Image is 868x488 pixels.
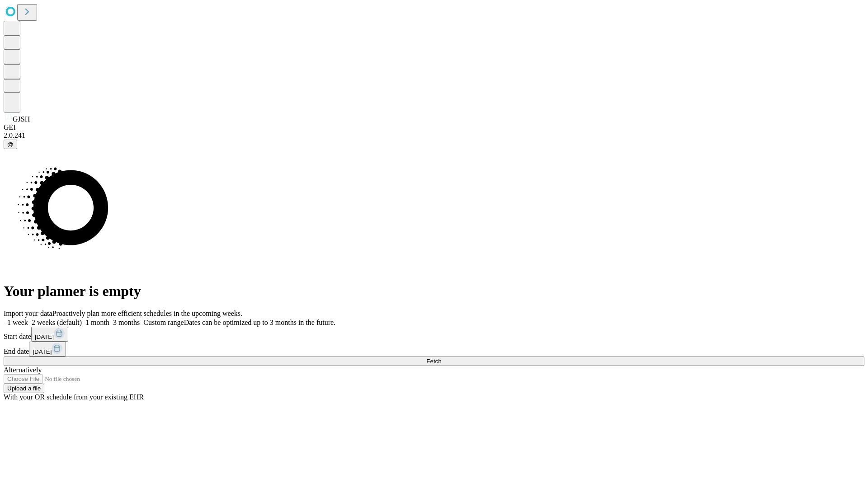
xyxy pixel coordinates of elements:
span: GJSH [13,115,30,123]
div: GEI [4,123,864,131]
span: @ [7,141,14,148]
span: [DATE] [35,333,54,340]
span: 3 months [113,319,140,326]
span: Custom range [143,319,184,326]
button: [DATE] [31,327,68,342]
span: 2 weeks (default) [32,319,82,326]
div: 2.0.241 [4,131,864,140]
h1: Your planner is empty [4,283,864,300]
button: Fetch [4,357,864,366]
button: Upload a file [4,384,44,393]
span: Dates can be optimized up to 3 months in the future. [184,319,335,326]
span: Fetch [426,358,441,365]
span: Import your data [4,310,52,317]
span: With your OR schedule from your existing EHR [4,393,144,401]
div: End date [4,342,864,357]
button: @ [4,140,17,149]
button: [DATE] [29,342,66,357]
div: Start date [4,327,864,342]
span: 1 month [85,319,109,326]
span: Alternatively [4,366,42,374]
span: [DATE] [33,348,52,355]
span: 1 week [7,319,28,326]
span: Proactively plan more efficient schedules in the upcoming weeks. [52,310,242,317]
